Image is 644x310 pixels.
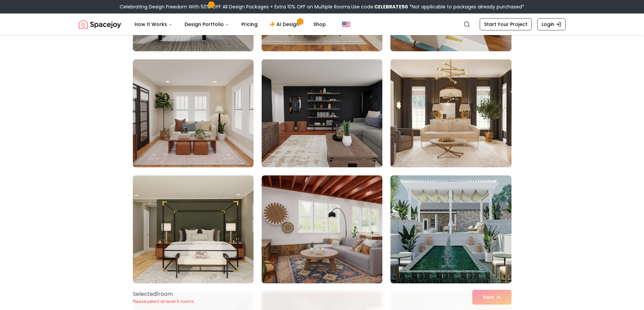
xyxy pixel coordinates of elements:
[262,175,382,283] img: Room room-53
[537,18,566,30] a: Login
[133,290,194,298] p: Selected 1 room
[133,175,254,283] img: Room room-52
[79,18,121,31] img: Spacejoy Logo
[408,3,524,10] span: *Not applicable to packages already purchased*
[374,3,408,10] b: CELEBRATE50
[342,20,350,28] img: United States
[480,18,532,30] a: Start Your Project
[79,13,566,35] nav: Global
[264,18,307,31] a: AI Design
[308,18,331,31] a: Shop
[390,59,511,167] img: Room room-51
[179,18,235,31] button: Design Portfolio
[351,3,408,10] span: Use code:
[259,57,385,170] img: Room room-50
[120,3,524,10] div: Celebrating Design Freedom With 50% OFF All Design Packages + Extra 10% OFF on Multiple Rooms.
[133,59,254,167] img: Room room-49
[133,299,194,304] p: Please select at least 5 rooms
[129,18,178,31] button: How It Works
[129,18,331,31] nav: Main
[79,18,121,31] a: Spacejoy
[236,18,263,31] a: Pricing
[390,175,511,283] img: Room room-54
